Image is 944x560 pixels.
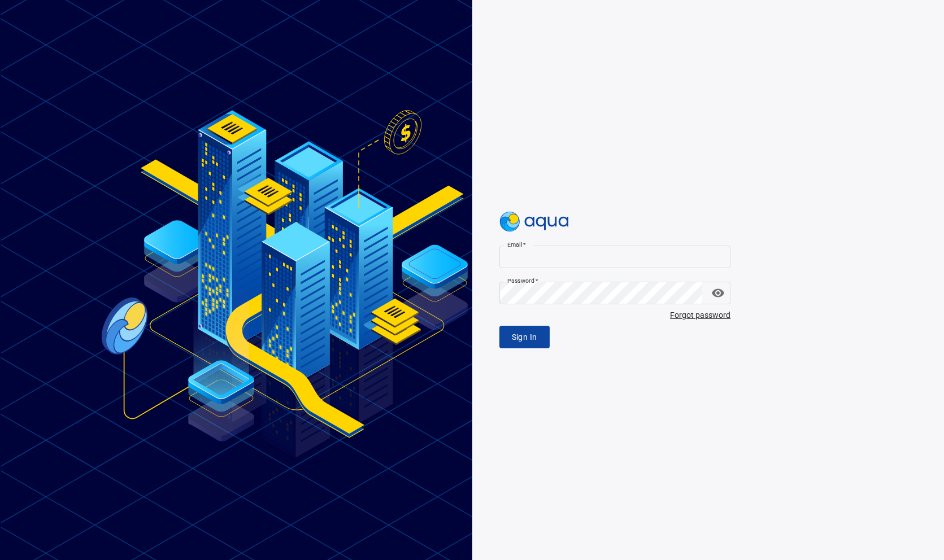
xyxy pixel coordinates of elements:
[499,212,569,232] img: AquaPlatformHeaderLogo.svg
[499,326,550,349] button: Sign In
[499,309,731,321] span: Forgot password
[507,277,538,285] label: Password
[707,282,729,304] button: toggle password visibility
[512,330,537,344] span: Sign In
[507,240,526,249] label: Email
